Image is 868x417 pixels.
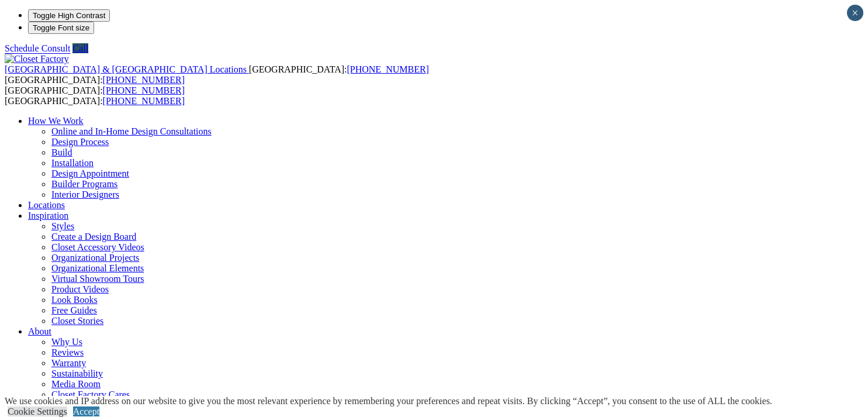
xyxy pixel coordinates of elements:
a: Closet Stories [51,316,103,326]
a: Closet Accessory Videos [51,242,144,252]
a: Closet Factory Cares [51,390,130,399]
a: Sustainability [51,368,103,378]
a: Warranty [51,358,86,368]
span: [GEOGRAPHIC_DATA]: [GEOGRAPHIC_DATA]: [5,85,185,106]
a: Free Guides [51,305,97,315]
a: Build [51,147,72,157]
a: Inspiration [28,211,68,220]
a: Design Process [51,137,109,147]
a: Organizational Elements [51,263,144,273]
a: [PHONE_NUMBER] [103,85,185,95]
span: Toggle High Contrast [33,11,105,20]
button: Close [847,5,863,21]
span: [GEOGRAPHIC_DATA]: [GEOGRAPHIC_DATA]: [5,64,429,85]
a: Look Books [51,295,98,305]
a: Reviews [51,347,84,357]
div: We use cookies and IP address on our website to give you the most relevant experience by remember... [5,396,772,406]
a: Schedule Consult [5,43,70,53]
a: Accept [73,406,99,416]
a: Create a Design Board [51,232,136,242]
img: Closet Factory [5,54,69,64]
a: [GEOGRAPHIC_DATA] & [GEOGRAPHIC_DATA] Locations [5,64,249,74]
span: Toggle Font size [33,23,89,32]
a: Organizational Projects [51,253,139,263]
a: [PHONE_NUMBER] [103,75,185,85]
a: Design Appointment [51,168,129,178]
a: Interior Designers [51,189,119,199]
a: Media Room [51,379,101,389]
a: Builder Programs [51,179,117,189]
a: Online and In-Home Design Consultations [51,126,212,136]
a: Why Us [51,337,82,347]
button: Toggle Font size [28,22,94,34]
a: Product Videos [51,284,109,294]
a: [PHONE_NUMBER] [103,96,185,106]
a: Cookie Settings [8,406,67,416]
span: [GEOGRAPHIC_DATA] & [GEOGRAPHIC_DATA] Locations [5,64,247,74]
a: [PHONE_NUMBER] [347,64,428,74]
a: Installation [51,158,94,168]
a: Call [72,43,88,53]
a: How We Work [28,116,84,126]
a: About [28,326,51,336]
button: Toggle High Contrast [28,9,110,22]
a: Styles [51,221,74,231]
a: Virtual Showroom Tours [51,274,144,284]
a: Locations [28,200,65,210]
